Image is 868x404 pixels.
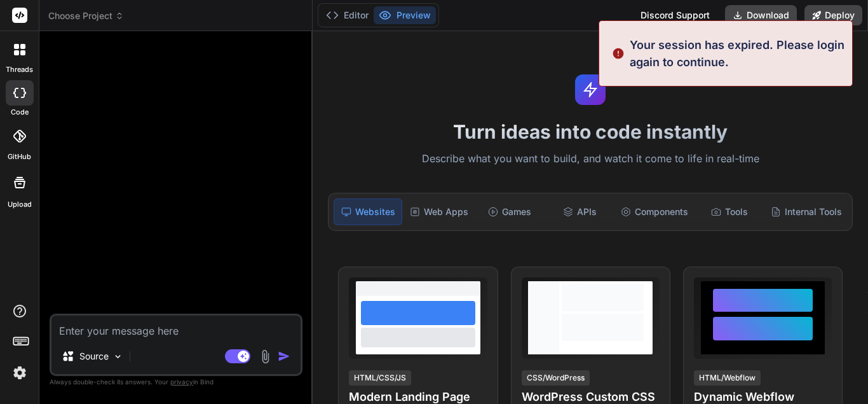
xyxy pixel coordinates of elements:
img: icon [278,350,290,363]
img: Pick Models [112,351,123,362]
span: privacy [170,378,193,386]
button: Deploy [804,5,862,25]
p: Source [79,350,109,363]
div: Discord Support [633,5,717,25]
label: GitHub [8,151,31,162]
div: Tools [696,199,763,225]
span: Choose Project [48,10,124,22]
button: Download [725,5,797,25]
img: attachment [258,349,273,364]
div: Websites [334,199,402,225]
button: Editor [321,6,374,24]
div: Games [476,199,543,225]
img: settings [9,362,31,384]
p: Your session has expired. Please login again to continue. [630,36,844,71]
div: Web Apps [405,199,473,225]
div: Internal Tools [766,199,847,225]
label: Upload [8,199,32,210]
div: CSS/WordPress [522,370,590,386]
img: alert [612,36,625,71]
label: code [11,107,29,118]
label: threads [6,64,33,75]
div: APIs [546,199,613,225]
button: Preview [374,6,436,24]
div: Components [616,199,693,225]
h1: Turn ideas into code instantly [320,120,860,143]
div: HTML/Webflow [694,370,761,386]
p: Describe what you want to build, and watch it come to life in real-time [320,151,860,167]
p: Always double-check its answers. Your in Bind [50,376,302,388]
div: HTML/CSS/JS [349,370,411,386]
